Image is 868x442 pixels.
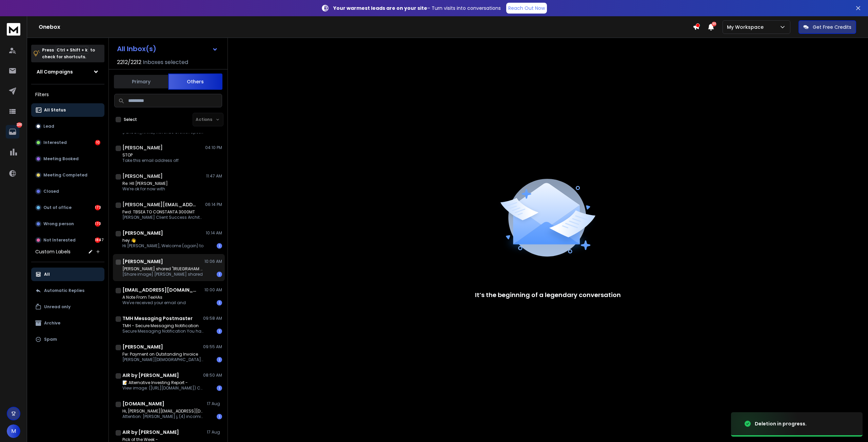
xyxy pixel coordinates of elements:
button: Out of office173 [31,201,104,214]
p: My Workspace [727,24,766,30]
h1: All Inbox(s) [117,45,156,52]
p: hey 👋 [122,238,203,243]
p: Hi, [PERSON_NAME][EMAIL_ADDRESS][DOMAIN_NAME] you have 4 [122,408,204,414]
p: STOP [122,152,179,158]
button: All [31,268,104,281]
a: 2200 [6,125,19,139]
label: Select [124,117,137,122]
p: 11:47 AM [206,173,222,179]
button: Archive [31,316,104,330]
div: 1 [217,329,222,334]
button: All Status [31,103,104,117]
p: [Share image] [PERSON_NAME] shared [122,272,204,277]
h1: All Campaigns [37,68,73,75]
button: Lead [31,120,104,133]
p: 2200 [17,122,22,128]
h1: [PERSON_NAME] [122,173,163,180]
p: Unread only [44,304,71,310]
div: 10 [95,140,100,145]
p: – Turn visits into conversations [333,5,501,12]
p: 17 Aug [207,401,222,406]
p: Re: HII [PERSON_NAME] [122,181,168,186]
h3: Filters [31,90,104,99]
p: 10:14 AM [206,230,222,236]
p: 06:14 PM [205,202,222,207]
p: Fwd: TBSEA TO CONSTANTA 3000MT [122,209,204,215]
div: 173 [95,205,100,210]
p: Get Free Credits [813,24,851,30]
p: Closed [43,189,59,194]
span: 2212 / 2212 [117,58,141,66]
p: It’s the beginning of a legendary conversation [475,290,621,300]
p: Take this email address off [122,158,179,163]
button: Primary [114,74,168,89]
p: [PERSON_NAME] Client Success Architect The secret [122,215,204,220]
h1: [PERSON_NAME][EMAIL_ADDRESS][DOMAIN_NAME] [122,201,197,208]
button: Meeting Completed [31,168,104,182]
p: All Status [44,107,66,113]
p: Meeting Completed [43,172,87,178]
p: Interested [43,140,67,145]
p: Automatic Replies [44,288,84,293]
p: Press to check for shortcuts. [42,47,95,60]
h1: [PERSON_NAME] [122,144,163,151]
h1: Onebox [39,23,693,31]
button: Closed [31,185,104,198]
strong: Your warmest leads are on your site [333,5,427,12]
p: 10:06 AM [204,259,222,264]
div: 1 [217,414,222,419]
button: Not Interested1847 [31,233,104,247]
p: [PERSON_NAME] shared "IRUEGRAHAM BUSINESS [122,266,204,272]
p: Reach Out Now [508,5,545,12]
p: View image: ([URL][DOMAIN_NAME]) Caption: View image: ([URL][DOMAIN_NAME]) Follow image [122,385,204,391]
p: We’re ok for now with [122,186,168,192]
p: Wrong person [43,221,74,227]
img: logo [7,23,20,36]
button: Automatic Replies [31,284,104,297]
button: Wrong person170 [31,217,104,231]
button: Get Free Credits [798,20,856,34]
button: All Inbox(s) [112,42,223,56]
button: M [7,424,20,438]
div: Deletion in progress. [755,420,807,427]
p: Lead [43,124,54,129]
p: [PERSON_NAME][DEMOGRAPHIC_DATA] shared a document [122,357,204,362]
div: 1 [217,243,222,249]
button: Meeting Booked [31,152,104,166]
h1: AIR by [PERSON_NAME] [122,372,179,379]
div: 1 [217,357,222,362]
p: Not Interested [43,237,76,243]
div: 170 [95,221,100,227]
p: Out of office [43,205,72,210]
button: Unread only [31,300,104,314]
p: 09:55 AM [203,344,222,350]
span: Ctrl + Shift + k [56,46,88,54]
button: Spam [31,333,104,346]
p: All [44,272,50,277]
p: 📝 Alternative Investing Report - [122,380,204,385]
div: 1847 [95,237,100,243]
div: 1 [217,385,222,391]
p: Secure Messaging Notification You have [122,329,204,334]
p: 10:00 AM [204,287,222,293]
p: 08:50 AM [203,373,222,378]
a: Reach Out Now [506,3,547,14]
p: Hi [PERSON_NAME], Welcome (again) to [122,243,203,249]
p: Archive [44,320,60,326]
h1: TMH Messaging Postmaster [122,315,193,322]
h1: [PERSON_NAME] [122,343,163,350]
h3: Custom Labels [35,248,71,255]
h1: AIR by [PERSON_NAME] [122,429,179,436]
button: All Campaigns [31,65,104,79]
div: 1 [217,300,222,306]
p: 17 Aug [207,429,222,435]
p: Fw: Payment on Outstanding Invoice [122,352,204,357]
p: Meeting Booked [43,156,79,162]
p: 04:10 PM [205,145,222,150]
h1: [EMAIL_ADDRESS][DOMAIN_NAME] [122,287,197,293]
p: TMH - Secure Messaging Notification [122,323,204,329]
h3: Inboxes selected [143,58,188,66]
div: 1 [217,272,222,277]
